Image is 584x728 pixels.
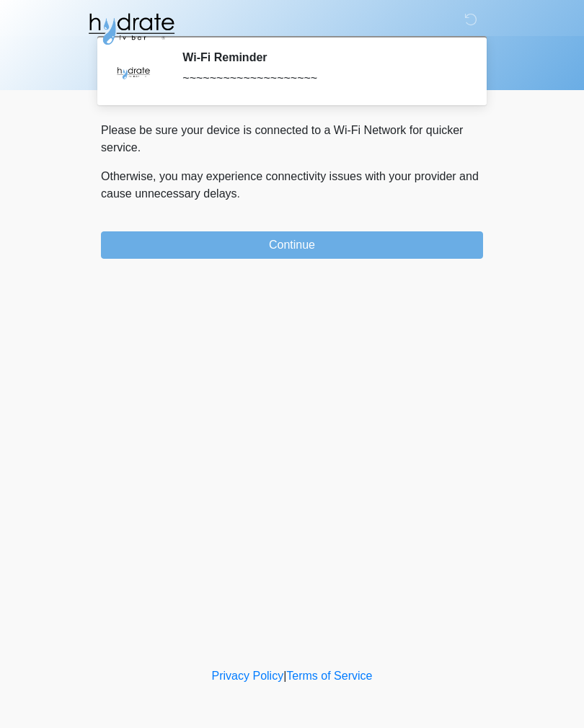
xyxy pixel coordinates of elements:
[283,670,286,682] a: |
[101,231,483,259] button: Continue
[87,11,176,47] img: Hydrate IV Bar - Fort Collins Logo
[212,670,284,682] a: Privacy Policy
[101,168,483,203] p: Otherwise, you may experience connectivity issues with your provider and cause unnecessary delays
[101,122,483,156] p: Please be sure your device is connected to a Wi-Fi Network for quicker service.
[182,70,461,87] div: ~~~~~~~~~~~~~~~~~~~~
[112,50,155,94] img: Agent Avatar
[237,187,240,200] span: .
[286,670,372,682] a: Terms of Service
